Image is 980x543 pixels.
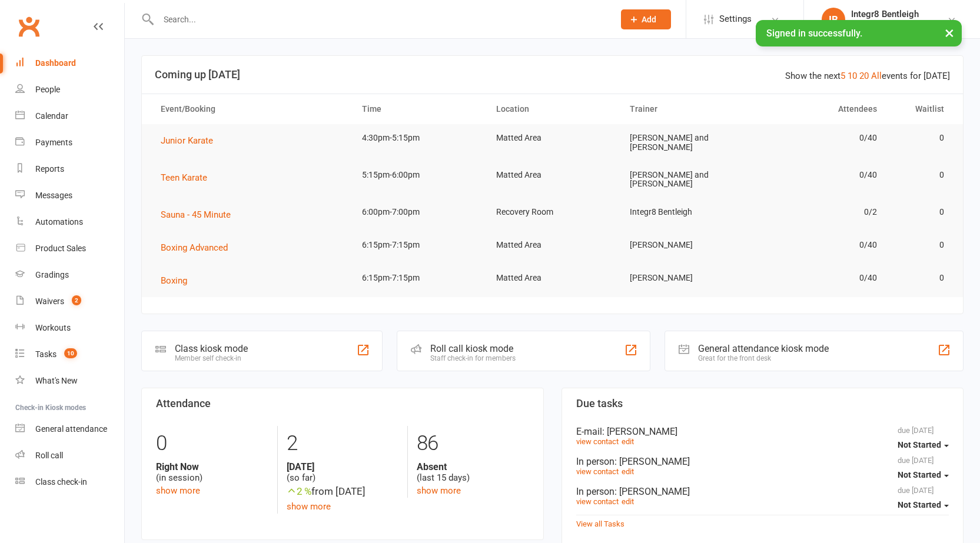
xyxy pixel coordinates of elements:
a: Class kiosk mode [15,469,124,495]
div: (in session) [156,461,268,484]
a: show more [156,485,200,496]
span: 10 [64,348,77,358]
strong: Absent [417,461,529,472]
div: Dashboard [35,58,76,68]
td: [PERSON_NAME] [619,231,753,259]
td: Recovery Room [486,198,620,226]
td: [PERSON_NAME] [619,264,753,292]
h3: Attendance [156,398,529,409]
td: 0 [888,264,955,292]
span: Not Started [898,470,941,479]
div: Payments [35,138,72,147]
button: Teen Karate [161,171,215,185]
a: edit [622,497,634,506]
div: Waivers [35,297,64,306]
div: Great for the front desk [698,354,829,362]
span: Teen Karate [161,172,207,183]
a: 10 [848,71,857,81]
input: Search... [155,11,606,28]
a: show more [287,501,331,512]
span: Signed in successfully. [766,28,862,39]
div: Calendar [35,111,68,121]
div: In person [576,486,949,497]
div: Automations [35,217,83,226]
td: Matted Area [486,264,620,292]
button: Boxing [161,274,195,288]
span: Boxing Advanced [161,242,228,253]
td: 0 [888,124,955,152]
strong: [DATE] [287,461,398,472]
div: What's New [35,376,78,385]
button: × [939,20,960,45]
div: from [DATE] [287,484,398,499]
span: Junior Karate [161,135,213,146]
a: Product Sales [15,235,124,262]
div: E-mail [576,426,949,437]
strong: Right Now [156,461,268,472]
td: Matted Area [486,161,620,189]
td: 0/40 [753,124,888,152]
a: show more [417,485,461,496]
td: 6:15pm-7:15pm [351,231,486,259]
button: Add [621,9,671,29]
div: 0 [156,426,268,461]
td: 0 [888,161,955,189]
a: Clubworx [14,12,44,41]
a: View all Tasks [576,519,624,528]
div: Integr8 Bentleigh [851,9,919,19]
td: Matted Area [486,231,620,259]
div: Staff check-in for members [430,354,516,362]
span: Sauna - 45 Minute [161,209,231,220]
div: Product Sales [35,244,86,253]
a: Automations [15,209,124,235]
th: Attendees [753,94,888,124]
td: 5:15pm-6:00pm [351,161,486,189]
a: edit [622,437,634,446]
td: Integr8 Bentleigh [619,198,753,226]
div: Integr8 Bentleigh [851,19,919,30]
th: Trainer [619,94,753,124]
button: Sauna - 45 Minute [161,208,239,222]
a: edit [622,467,634,476]
a: view contact [576,437,619,446]
div: Show the next events for [DATE] [785,69,950,83]
a: Payments [15,129,124,156]
a: Reports [15,156,124,182]
span: 2 [72,295,81,305]
div: Roll call [35,451,63,460]
div: (so far) [287,461,398,484]
div: Class check-in [35,477,87,487]
div: In person [576,456,949,467]
div: Tasks [35,349,57,359]
td: 0/40 [753,264,888,292]
button: Junior Karate [161,134,221,148]
div: Class kiosk mode [175,343,248,354]
div: General attendance [35,424,107,434]
th: Waitlist [888,94,955,124]
a: 5 [841,71,845,81]
a: Gradings [15,262,124,288]
td: 0 [888,198,955,226]
th: Location [486,94,620,124]
td: 4:30pm-5:15pm [351,124,486,152]
a: Dashboard [15,50,124,76]
a: Workouts [15,315,124,341]
td: [PERSON_NAME] and [PERSON_NAME] [619,161,753,198]
a: view contact [576,497,619,506]
h3: Due tasks [576,398,949,409]
span: Not Started [898,440,941,449]
th: Event/Booking [150,94,351,124]
span: : [PERSON_NAME] [614,486,690,497]
div: Messages [35,191,72,200]
div: General attendance kiosk mode [698,343,829,354]
div: Roll call kiosk mode [430,343,516,354]
span: 2 % [287,485,311,497]
div: IB [822,8,845,31]
td: [PERSON_NAME] and [PERSON_NAME] [619,124,753,161]
a: Tasks 10 [15,341,124,368]
a: 20 [859,71,869,81]
td: 0 [888,231,955,259]
div: Reports [35,164,64,174]
span: Settings [719,6,752,32]
div: 86 [417,426,529,461]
